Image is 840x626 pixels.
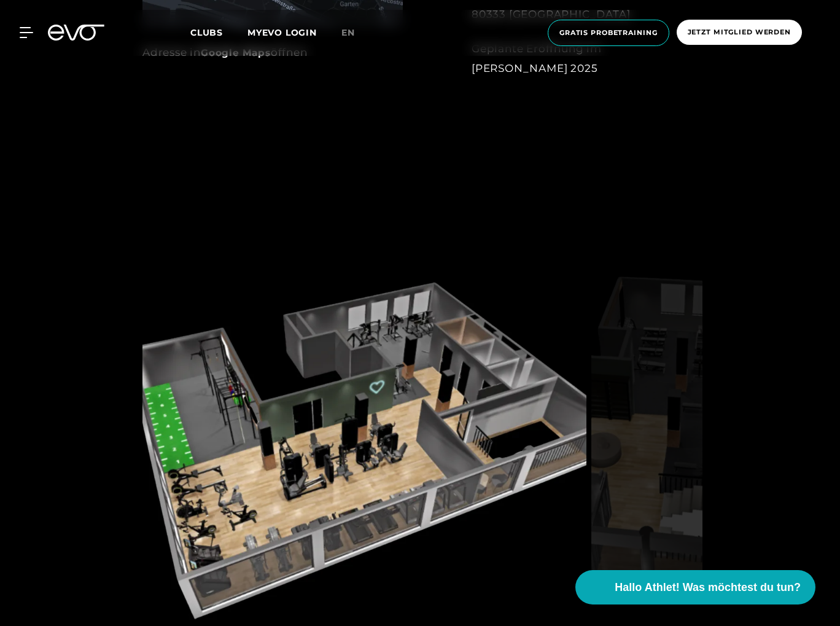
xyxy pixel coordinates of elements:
button: Hallo Athlet! Was möchtest du tun? [575,570,815,604]
a: Gratis Probetraining [544,20,673,46]
span: Hallo Athlet! Was möchtest du tun? [615,579,801,596]
a: Clubs [190,26,247,38]
a: Jetzt Mitglied werden [673,20,806,46]
span: Gratis Probetraining [559,28,658,38]
a: en [341,26,370,40]
span: Clubs [190,27,223,38]
a: MYEVO LOGIN [247,27,317,38]
span: Jetzt Mitglied werden [688,27,791,37]
span: en [341,27,355,38]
